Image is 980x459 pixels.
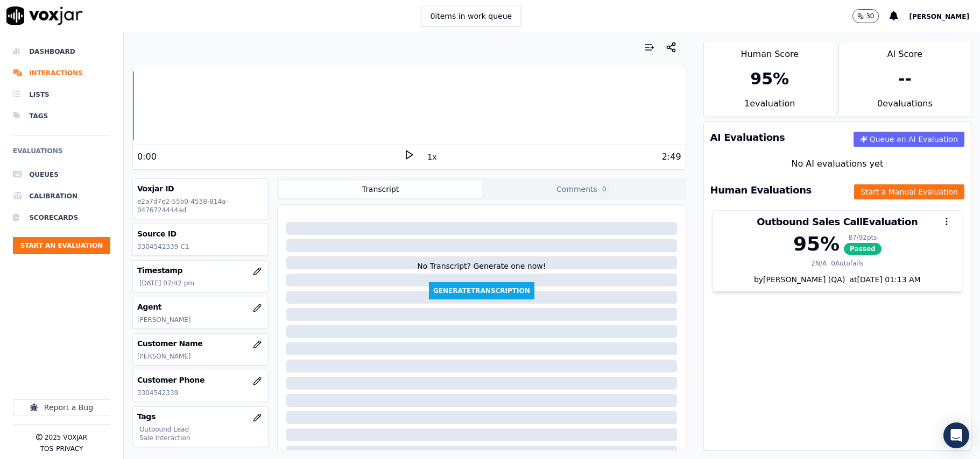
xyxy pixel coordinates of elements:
img: voxjar logo [6,6,83,25]
a: Dashboard [13,41,110,62]
p: 2025 Voxjar [45,433,87,442]
button: 30 [852,9,890,23]
p: Outbound Lead [139,425,264,434]
p: 3304542339 [137,389,264,397]
h3: Customer Phone [137,375,264,385]
button: 0items in work queue [421,6,521,26]
div: No AI evaluations yet [713,157,962,170]
a: Interactions [13,62,110,84]
div: at [DATE] 01:13 AM [845,274,920,285]
h3: Timestamp [137,265,264,276]
h3: Human Evaluations [710,185,812,195]
h3: Customer Name [137,338,264,349]
p: [DATE] 07:42 pm [139,279,264,288]
div: 1 evaluation [704,97,836,117]
div: 0:00 [137,150,157,163]
button: Start an Evaluation [13,237,110,254]
div: No Transcript? Generate one now! [417,261,546,282]
button: Privacy [56,444,83,453]
div: 95 % [793,233,840,255]
a: Queues [13,164,110,185]
div: Human Score [704,41,836,61]
button: Transcript [279,181,482,198]
a: Calibration [13,185,110,207]
h6: Evaluations [13,145,110,164]
a: Scorecards [13,207,110,228]
button: 1x [425,149,439,164]
p: Sale Interaction [139,434,264,442]
a: Tags [13,105,110,127]
button: Start a Manual Evaluation [854,184,964,199]
p: 3304542339-C1 [137,242,264,251]
p: e2a7d7e2-55b0-4538-814a-0476724444ad [137,197,264,214]
h3: Tags [137,411,264,422]
div: by [PERSON_NAME] (QA) [713,274,962,291]
p: [PERSON_NAME] [137,352,264,361]
div: 0 evaluation s [839,97,971,117]
div: 2:49 [662,150,681,163]
span: Passed [844,243,882,255]
div: 95 % [750,69,789,89]
div: 0 Autofails [831,259,863,268]
h3: Agent [137,302,264,312]
div: -- [898,69,912,89]
button: 30 [852,9,879,23]
button: TOS [40,444,53,453]
h3: AI Evaluations [710,133,785,142]
button: Comments [482,181,684,198]
span: [PERSON_NAME] [909,13,969,20]
div: 87 / 92 pts [844,233,882,242]
h3: Source ID [137,228,264,239]
p: [PERSON_NAME] [137,315,264,324]
div: 2 N/A [811,259,827,268]
button: Queue an AI Evaluation [854,132,964,147]
h3: Voxjar ID [137,183,264,194]
div: Open Intercom Messenger [943,422,969,448]
button: GenerateTranscription [429,282,534,299]
div: AI Score [839,41,971,61]
span: 0 [600,184,609,194]
button: Report a Bug [13,399,110,415]
p: 30 [866,12,874,20]
a: Lists [13,84,110,105]
button: [PERSON_NAME] [909,10,980,23]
